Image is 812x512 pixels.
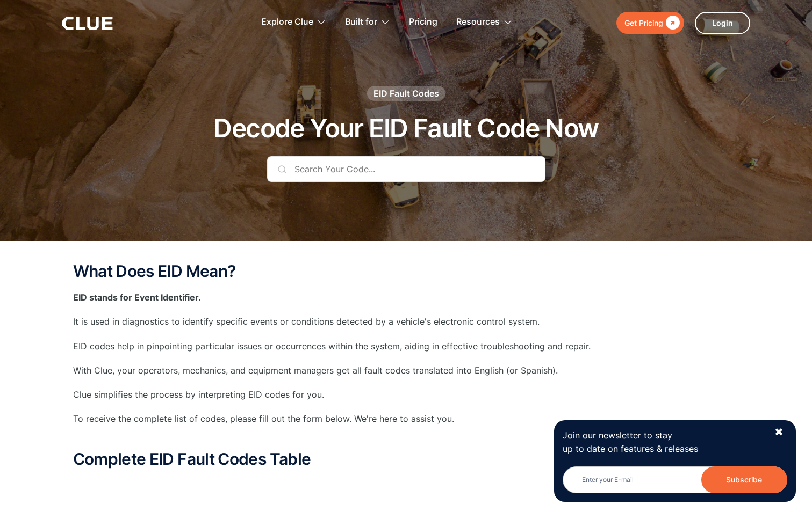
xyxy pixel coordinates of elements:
[73,412,739,439] p: To receive the complete list of codes, please fill out the form below. We're here to assist you. ‍
[345,5,377,39] div: Built for
[701,466,787,493] input: Subscribe
[261,5,313,39] div: Explore Clue
[73,262,739,280] h2: What Does EID Mean?
[73,292,201,303] strong: EID stands for Event Identifier.
[73,340,739,353] p: EID codes help in pinpointing particular issues or occurrences within the system, aiding in effec...
[409,5,437,39] a: Pricing
[563,429,765,456] p: Join our newsletter to stay up to date on features & releases
[663,16,680,30] div: 
[774,426,784,439] div: ✖
[456,5,500,39] div: Resources
[373,87,439,99] div: EID Fault Codes
[616,12,684,34] a: Get Pricing
[213,114,598,143] h1: Decode Your EID Fault Code Now
[73,388,739,401] p: Clue simplifies the process by interpreting EID codes for you.
[73,364,739,377] p: With Clue, your operators, mechanics, and equipment managers get all fault codes translated into ...
[73,450,739,468] h2: Complete EID Fault Codes Table
[695,12,750,34] a: Login
[563,466,787,493] input: Enter your E-mail
[624,16,663,30] div: Get Pricing
[73,479,739,492] p: ‍
[267,156,545,182] input: Search Your Code...
[73,315,739,328] p: It is used in diagnostics to identify specific events or conditions detected by a vehicle's elect...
